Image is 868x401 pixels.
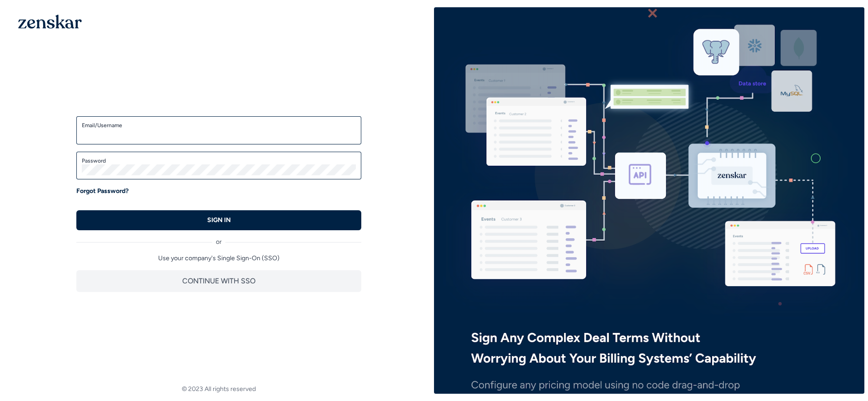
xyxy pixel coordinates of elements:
label: Password [82,157,356,164]
a: Forgot Password? [76,187,129,196]
p: Use your company's Single Sign-On (SSO) [76,254,361,263]
button: SIGN IN [76,210,361,230]
label: Email/Username [82,122,356,129]
div: or [76,230,361,247]
p: SIGN IN [207,216,231,225]
button: CONTINUE WITH SSO [76,270,361,292]
footer: © 2023 All rights reserved [4,385,434,394]
img: 1OGAJ2xQqyY4LXKgY66KYq0eOWRCkrZdAb3gUhuVAqdWPZE9SRJmCz+oDMSn4zDLXe31Ii730ItAGKgCKgCCgCikA4Av8PJUP... [18,15,82,29]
